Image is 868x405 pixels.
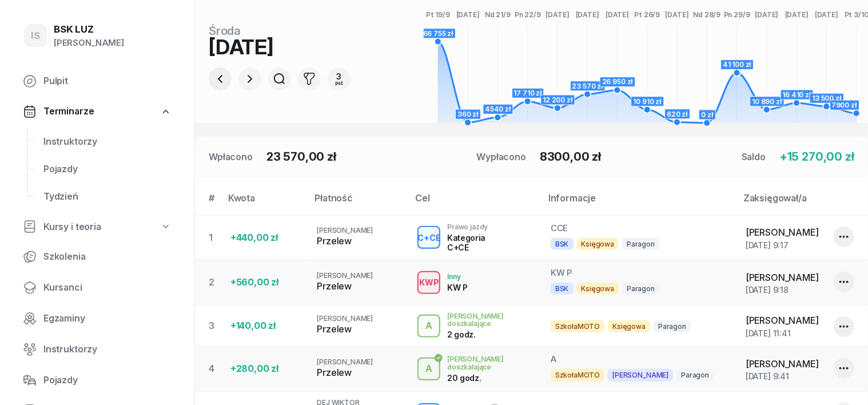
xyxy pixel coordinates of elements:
span: SzkołaMOTO [551,320,604,332]
div: BSK LUZ [54,25,124,34]
div: Przelew [317,322,399,337]
div: [PERSON_NAME] [54,35,124,50]
span: BSK [551,238,574,250]
div: KW P [447,283,468,292]
span: Kursanci [43,280,172,295]
tspan: [DATE] [815,10,838,19]
tspan: Nd 21/9 [485,10,511,19]
div: A [421,359,437,379]
div: KW P [551,267,727,279]
div: A [551,354,727,365]
div: +140,00 zł [230,319,298,333]
a: Instruktorzy [14,336,181,363]
div: Inny [447,273,468,280]
div: Przelew [317,366,399,380]
div: 2 godz. [447,329,507,339]
div: Prawo jazdy [447,223,507,231]
a: Terminarze [14,98,181,125]
div: [PERSON_NAME] doszkalające [447,355,532,370]
span: [PERSON_NAME] [746,315,819,326]
th: Cel [408,190,541,215]
tspan: Nd 28/9 [694,10,721,19]
a: Instruktorzy [34,128,181,156]
span: [DATE] 9:41 [746,371,789,381]
a: Pojazdy [34,156,181,183]
div: 20 godz. [447,373,507,383]
a: Kursanci [14,274,181,301]
span: Tydzień [43,189,172,204]
a: Egzaminy [14,305,181,332]
div: Przelew [317,279,399,294]
div: Przelew [317,234,399,249]
span: Paragon [654,320,691,332]
th: Informacje [541,190,736,215]
div: [DATE] [209,37,351,57]
button: C+CE [417,226,440,249]
div: Wypłacono [476,150,526,164]
span: Egzaminy [43,311,172,326]
a: Kursy i teoria [14,214,181,240]
div: 3 [335,73,343,81]
span: [PERSON_NAME] [746,358,819,370]
tspan: Pn 29/9 [724,10,750,19]
span: [PERSON_NAME] [317,226,373,235]
span: Księgowa [577,283,619,295]
div: +440,00 zł [230,231,298,245]
tspan: [DATE] [576,10,599,19]
span: IS [31,31,40,41]
tspan: [DATE] [606,10,629,19]
th: Płatność [308,190,408,215]
span: Szkolenia [43,249,172,264]
span: Kursy i teoria [43,220,101,235]
div: +560,00 zł [230,275,298,290]
div: A [421,316,437,336]
tspan: [DATE] [755,10,779,19]
div: Kategoria C+CE [447,233,507,252]
div: Saldo [742,150,766,164]
span: [PERSON_NAME] [317,314,373,323]
span: BSK [551,283,574,295]
span: [PERSON_NAME] [608,369,673,381]
span: [PERSON_NAME] [317,358,373,366]
tspan: [DATE] [785,10,809,19]
div: +280,00 zł [230,362,298,376]
div: 2 [209,275,221,290]
span: [PERSON_NAME] [746,227,819,238]
span: [DATE] 11:41 [746,328,791,338]
div: 4 [209,362,221,376]
span: [PERSON_NAME] [317,271,373,280]
span: Instruktorzy [43,134,172,149]
span: Pulpit [43,74,172,89]
tspan: Pt 19/9 [426,10,450,19]
button: A [417,315,440,337]
div: C+CE [413,231,445,245]
span: Pojazdy [43,373,172,388]
a: Tydzień [34,183,181,211]
span: Księgowa [577,238,619,250]
span: Paragon [622,283,659,295]
span: Paragon [676,369,714,381]
button: A [417,358,440,380]
th: # [195,190,221,215]
div: 1 [209,231,221,245]
div: KWP [415,275,444,289]
span: [DATE] 9:18 [746,285,789,295]
span: + [779,150,787,164]
button: KWP [417,271,440,294]
span: SzkołaMOTO [551,369,604,381]
span: Księgowa [608,320,650,332]
span: Instruktorzy [43,342,172,357]
span: Pojazdy [43,162,172,177]
th: Kwota [221,190,308,215]
div: Wpłacono [209,150,253,164]
tspan: [DATE] [456,10,480,19]
span: [PERSON_NAME] [746,272,819,283]
a: Szkolenia [14,243,181,271]
a: Pojazdy [14,367,181,394]
button: 3paź [328,67,351,90]
a: Pulpit [14,67,181,95]
div: CCE [551,223,727,234]
tspan: Pt 26/9 [635,10,660,19]
th: Zaksięgował/a [736,190,868,215]
div: paź [335,81,343,85]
